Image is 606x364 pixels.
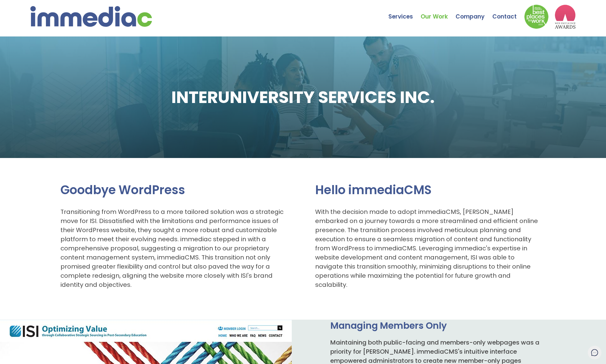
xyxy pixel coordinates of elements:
p: With the decision made to adopt immediaCMS, [PERSON_NAME] embarked on a journey towards a more st... [315,207,541,289]
h2: Managing Members Only [330,320,546,332]
a: Company [456,2,492,23]
h1: INTERUNIVERSITY SERVICES INC. [171,86,435,108]
p: Transitioning from WordPress to a more tailored solution was a strategic move for ISI. Dissatisfi... [60,207,291,289]
img: Down [524,5,549,29]
img: immediac [30,6,152,27]
a: Our Work [421,2,456,23]
a: Contact [492,2,524,23]
img: logo2_wea_nobg.webp [555,5,576,29]
a: Services [388,2,421,23]
h2: Goodbye WordPress [60,182,291,198]
h2: Hello immediaCMS [315,182,541,198]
